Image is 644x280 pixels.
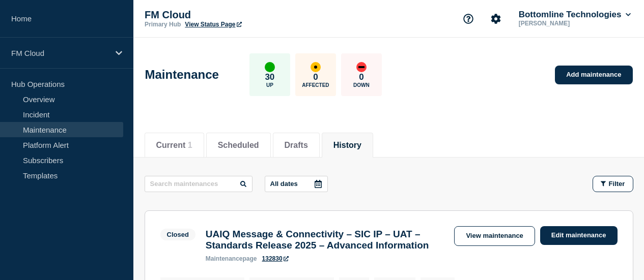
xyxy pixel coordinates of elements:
p: 0 [313,72,318,82]
p: 0 [359,72,363,82]
p: Primary Hub [145,21,181,28]
span: Filter [609,180,625,188]
p: FM Cloud [11,49,109,57]
button: Support [458,8,479,29]
p: 30 [265,72,274,82]
p: Up [266,82,273,88]
span: maintenance [206,255,243,262]
button: Current 1 [156,141,192,150]
button: Account settings [485,8,507,29]
div: down [356,62,367,72]
div: up [265,62,275,72]
button: Scheduled [218,141,259,150]
button: History [333,141,361,150]
button: Drafts [285,141,308,150]
div: affected [311,62,321,72]
div: Closed [167,231,189,238]
a: View Status Page [185,21,241,28]
span: 1 [188,141,192,149]
p: All dates [270,180,298,188]
h3: UAIQ Message & Connectivity – SIC IP – UAT – Standards Release 2025 – Advanced Information [206,229,444,251]
button: All dates [265,176,328,192]
a: View maintenance [454,226,535,246]
button: Filter [593,176,633,192]
a: Add maintenance [555,66,632,84]
p: Affected [302,82,329,88]
p: [PERSON_NAME] [517,20,623,27]
p: Down [353,82,370,88]
input: Search maintenances [145,176,253,192]
p: FM Cloud [145,9,348,21]
p: page [206,255,257,262]
a: 132830 [262,255,289,262]
h1: Maintenance [145,68,219,82]
a: Edit maintenance [540,226,618,245]
button: Bottomline Technologies [517,10,633,20]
